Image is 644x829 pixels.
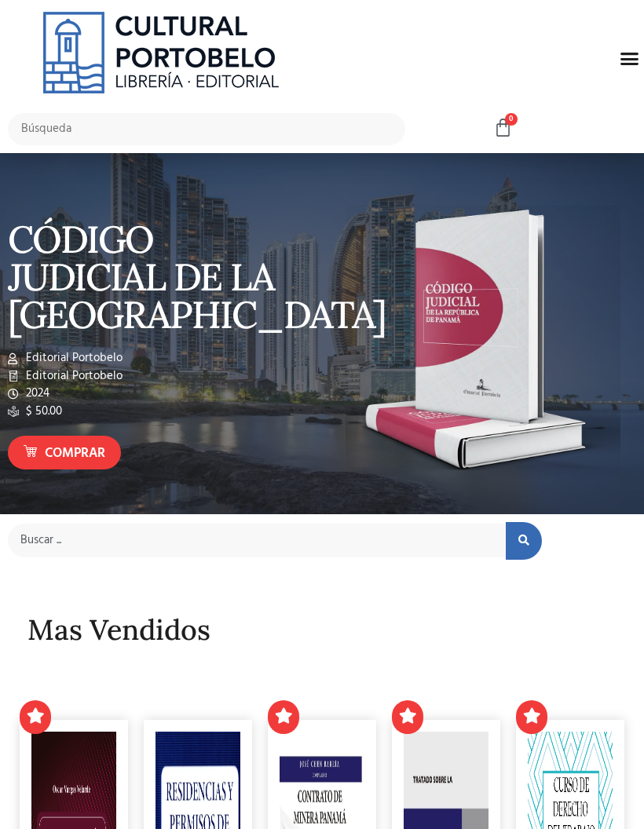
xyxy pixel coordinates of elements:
[8,436,121,469] a: Comprar
[22,403,62,421] span: $ 50.00
[8,524,506,557] input: Buscar ...
[8,113,405,145] input: Búsqueda
[22,385,49,403] span: 2024
[8,221,314,334] p: CÓDIGO JUDICIAL DE LA [GEOGRAPHIC_DATA]
[506,522,542,560] button: search submit
[505,113,518,126] span: 0
[22,367,123,385] span: Editorial Portobelo
[27,615,617,646] h2: Mas Vendidos
[22,349,123,367] span: Editorial Portobelo
[493,118,513,139] a: 0
[45,444,105,464] span: Comprar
